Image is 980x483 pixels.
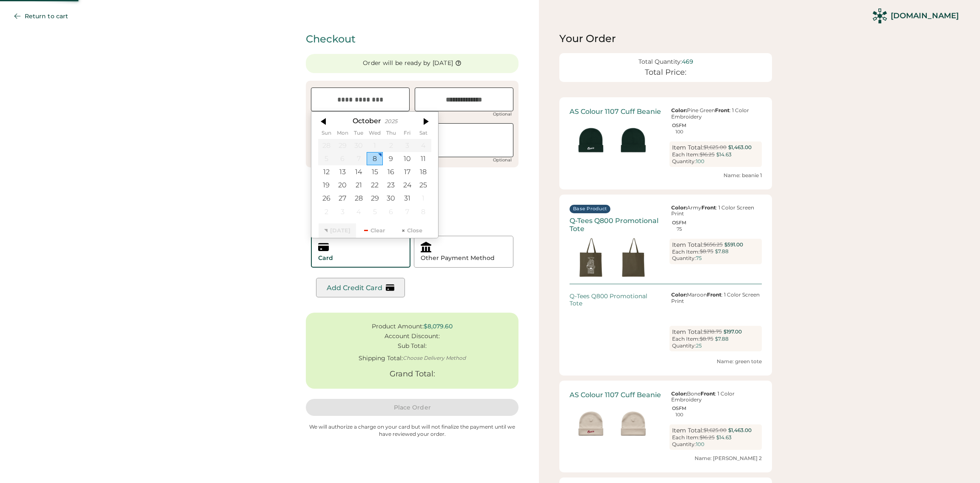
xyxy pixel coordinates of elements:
[677,227,682,232] div: 75
[334,165,350,178] div: 10/13/2025
[399,179,415,192] div: 10/24/2025
[363,59,431,68] div: Order will be ready by
[570,107,661,116] div: AS Colour 1107 Cuff Beanie
[672,144,704,151] div: Item Total:
[399,152,415,165] div: 10/10/2025
[398,342,427,350] div: Sub Total:
[383,130,399,139] th: Thursday
[724,328,742,336] div: $197.00
[385,118,397,124] div: 2025
[350,205,367,218] div: 11/04/2025
[421,254,495,263] div: Other Payment Method
[669,292,762,304] div: Maroon : 1 Color Screen Print
[318,254,333,263] div: Card
[318,179,334,192] div: 10/19/2025
[669,391,762,403] div: Bone : 1 Color Embroidery
[372,323,424,330] div: Product Amount:
[334,205,350,218] div: 11/03/2025
[385,333,440,340] div: Account Discount:
[704,241,723,248] s: $656.25
[728,144,752,151] div: $1,463.00
[350,139,367,152] div: 9/30/2025
[570,293,655,307] div: Q-Tees Q800 Promotional Tote
[570,311,612,353] img: yH5BAEAAAAALAAAAAABAAEAAAIBRAA7
[350,130,367,139] th: Tuesday
[696,441,704,447] div: 100
[424,323,453,330] div: $8,079.60
[350,179,367,192] div: 10/21/2025
[645,68,687,77] div: Total Price:
[700,434,715,441] s: $16.25
[367,179,383,192] div: 10/22/2025
[319,223,356,238] button: [DATE]
[573,206,607,212] div: Base Product
[696,255,702,261] div: 75
[367,192,383,205] div: 10/29/2025
[386,283,394,292] img: creditcard.svg
[399,130,415,139] th: Friday
[701,390,715,397] strong: Front
[390,370,435,379] div: Grand Total:
[715,248,729,255] div: $7.88
[350,165,367,178] div: 10/14/2025
[715,107,729,113] strong: Front
[353,117,382,125] div: October
[415,165,431,178] div: 10/18/2025
[318,165,334,178] div: 10/12/2025
[707,291,721,298] strong: Front
[415,152,431,165] div: 10/11/2025
[669,107,762,120] div: Pine Green : 1 Color Embroidery
[715,336,729,343] div: $7.88
[612,119,655,161] img: generate-image
[672,427,704,434] div: Item Total:
[672,441,696,447] div: Quantity:
[570,455,762,462] div: Name: [PERSON_NAME] 2
[399,205,415,218] div: 11/07/2025
[612,236,655,279] img: generate-image
[415,179,431,192] div: 10/25/2025
[334,139,350,152] div: 9/29/2025
[671,291,687,298] strong: Color:
[433,59,453,68] div: [DATE]
[570,358,762,365] div: Name: green tote
[383,152,399,165] div: 10/09/2025
[367,165,383,178] div: 10/15/2025
[672,249,700,255] div: Each Item:
[318,192,334,205] div: 10/26/2025
[399,139,415,152] div: 10/03/2025
[393,223,431,238] button: Close
[671,123,687,128] div: OSFM
[612,402,655,445] img: generate-image
[350,152,367,165] div: 10/07/2025
[359,355,403,362] div: Shipping Total:
[367,152,383,165] div: 10/08/2025
[872,8,887,23] img: Rendered Logo - Screens
[415,205,431,218] div: 11/08/2025
[421,242,431,252] img: bank-account.svg
[327,284,382,292] div: Add Credit Card
[367,205,383,218] div: 11/05/2025
[7,8,78,25] button: Return to cart
[570,119,612,161] img: generate-image
[704,427,726,433] s: $1,625.00
[306,399,518,416] button: Place Order
[672,255,696,261] div: Quantity:
[682,58,693,65] div: 469
[383,205,399,218] div: 11/06/2025
[367,130,383,139] th: Wednesday
[700,151,715,158] s: $16.25
[891,11,959,21] div: [DOMAIN_NAME]
[728,427,752,434] div: $1,463.00
[672,158,696,164] div: Quantity:
[415,192,431,205] div: 11/01/2025
[716,151,732,158] div: $14.63
[672,241,704,249] div: Item Total:
[403,355,466,361] div: Choose Delivery Method
[671,107,687,113] strong: Color:
[383,139,399,152] div: 10/02/2025
[383,179,399,192] div: 10/23/2025
[570,217,662,233] div: Q-Tees Q800 Promotional Tote
[334,179,350,192] div: 10/20/2025
[638,58,682,65] div: Total Quantity:
[700,248,713,254] s: $8.75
